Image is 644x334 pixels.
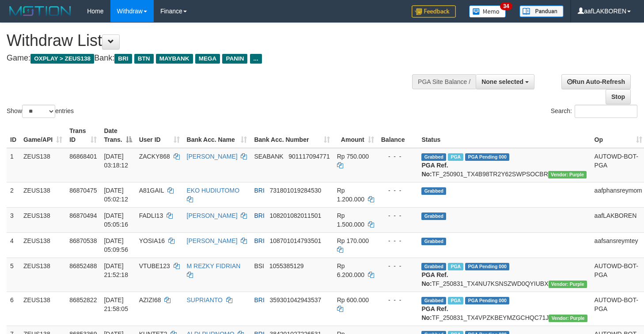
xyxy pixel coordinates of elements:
[187,296,223,304] a: SUPRIANTO
[187,153,238,160] a: [PERSON_NAME]
[421,153,446,161] span: Grabbed
[269,296,321,304] span: Copy 359301042943537 to clipboard
[20,182,66,207] td: ZEUS138
[250,54,262,64] span: ...
[139,187,164,194] span: A81GAIL
[100,123,135,148] th: Date Trans.: activate to sort column descending
[7,258,20,292] td: 5
[337,296,369,304] span: Rp 600.000
[254,153,283,160] span: SEABANK
[187,262,241,269] a: M REZKY FIDRIAN
[20,292,66,326] td: ZEUS138
[69,212,97,219] span: 86870494
[20,207,66,232] td: ZEUS138
[187,187,240,194] a: EKO HUDIUTOMO
[20,258,66,292] td: ZEUS138
[139,296,161,304] span: AZIZI68
[7,4,74,18] img: MOTION_logo.png
[333,123,378,148] th: Amount: activate to sort column ascending
[7,148,20,182] td: 1
[551,105,637,118] label: Search:
[465,153,509,161] span: PGA Pending
[222,54,247,64] span: PANIN
[418,148,591,182] td: TF_250901_TX4B98TR2Y62SWPSOCBR
[381,236,415,245] div: - - -
[421,263,446,270] span: Grabbed
[418,292,591,326] td: TF_250831_TX4VPZKBEYMZGCHQC71J
[104,153,128,169] span: [DATE] 03:18:12
[469,5,506,18] img: Button%20Memo.svg
[448,297,463,304] span: Marked by aaftrukkakada
[250,123,333,148] th: Bank Acc. Number: activate to sort column ascending
[104,212,128,228] span: [DATE] 05:05:16
[476,74,534,89] button: None selected
[139,262,170,269] span: VTUBE123
[337,237,369,244] span: Rp 170.000
[20,232,66,258] td: ZEUS138
[412,5,456,18] img: Feedback.jpg
[548,171,587,178] span: Vendor URL: https://trx4.1velocity.biz
[7,292,20,326] td: 6
[254,187,264,194] span: BRI
[381,186,415,195] div: - - -
[421,187,446,195] span: Grabbed
[139,212,163,219] span: FADLI13
[337,262,364,278] span: Rp 6.200.000
[254,237,264,244] span: BRI
[183,123,251,148] th: Bank Acc. Name: activate to sort column ascending
[20,148,66,182] td: ZEUS138
[269,262,304,269] span: Copy 1055385129 to clipboard
[519,5,564,17] img: panduan.png
[187,237,238,244] a: [PERSON_NAME]
[381,152,415,161] div: - - -
[20,123,66,148] th: Game/API: activate to sort column ascending
[421,271,448,287] b: PGA Ref. No:
[381,296,415,304] div: - - -
[381,262,415,270] div: - - -
[139,237,165,244] span: YOSIA16
[30,54,94,64] span: OXPLAY > ZEUS138
[104,187,128,203] span: [DATE] 05:02:12
[69,153,97,160] span: 86868401
[114,54,132,64] span: BRI
[7,207,20,232] td: 3
[69,237,97,244] span: 86870538
[481,78,523,85] span: None selected
[139,153,170,160] span: ZACKY868
[69,262,97,269] span: 86852488
[337,212,364,228] span: Rp 1.500.000
[7,123,20,148] th: ID
[69,296,97,304] span: 86852822
[7,182,20,207] td: 2
[7,105,74,118] label: Show entries
[187,212,238,219] a: [PERSON_NAME]
[381,211,415,220] div: - - -
[421,162,448,178] b: PGA Ref. No:
[549,281,587,288] span: Vendor URL: https://trx4.1velocity.biz
[104,237,128,253] span: [DATE] 05:09:56
[465,297,509,304] span: PGA Pending
[448,153,463,161] span: Marked by aaftrukkakada
[418,123,591,148] th: Status
[7,54,420,63] h4: Game: Bank:
[195,54,220,64] span: MEGA
[104,262,128,278] span: [DATE] 21:52:18
[134,54,154,64] span: BTN
[269,237,321,244] span: Copy 108701014793501 to clipboard
[136,123,183,148] th: User ID: activate to sort column ascending
[7,232,20,258] td: 4
[418,258,591,292] td: TF_250831_TX4NU7KSNSZWD0QYIUBX
[561,74,631,89] a: Run Auto-Refresh
[269,187,321,194] span: Copy 731801019284530 to clipboard
[448,263,463,270] span: Marked by aafsolysreylen
[288,153,330,160] span: Copy 901117094771 to clipboard
[269,212,321,219] span: Copy 108201082011501 to clipboard
[156,54,193,64] span: MAYBANK
[575,105,637,118] input: Search:
[500,2,512,10] span: 34
[421,238,446,245] span: Grabbed
[465,263,509,270] span: PGA Pending
[254,296,264,304] span: BRI
[606,89,631,104] a: Stop
[7,32,420,49] h1: Withdraw List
